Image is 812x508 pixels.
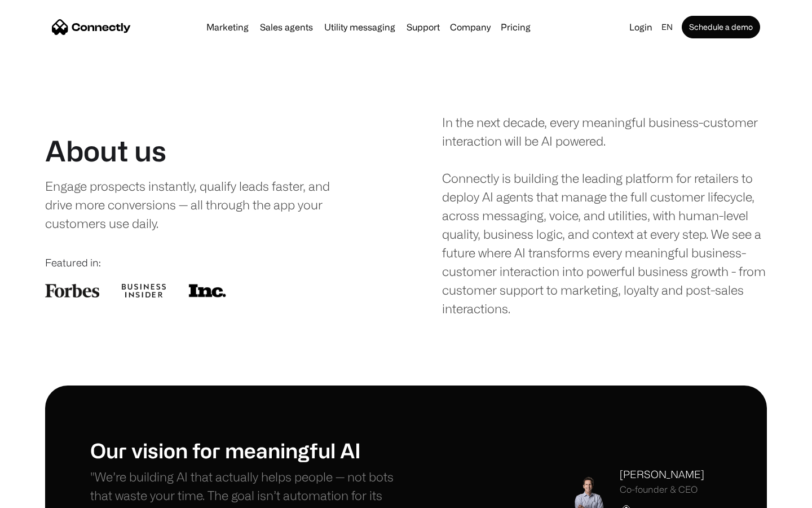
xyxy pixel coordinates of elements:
a: Marketing [202,23,253,32]
div: Company [450,19,491,35]
h1: About us [45,134,166,168]
div: Featured in: [45,255,370,270]
ul: Language list [23,488,68,504]
div: Co-founder & CEO [620,484,704,495]
a: Schedule a demo [682,16,760,38]
a: Pricing [496,23,535,32]
a: Utility messaging [320,23,400,32]
h1: Our vision for meaningful AI [90,438,406,462]
aside: Language selected: English [11,487,68,504]
div: [PERSON_NAME] [620,467,704,482]
a: Support [402,23,444,32]
a: Login [625,19,657,35]
div: Engage prospects instantly, qualify leads faster, and drive more conversions — all through the ap... [45,177,354,233]
div: In the next decade, every meaningful business-customer interaction will be AI powered. Connectly ... [442,113,767,318]
a: Sales agents [255,23,317,32]
div: en [661,19,673,35]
